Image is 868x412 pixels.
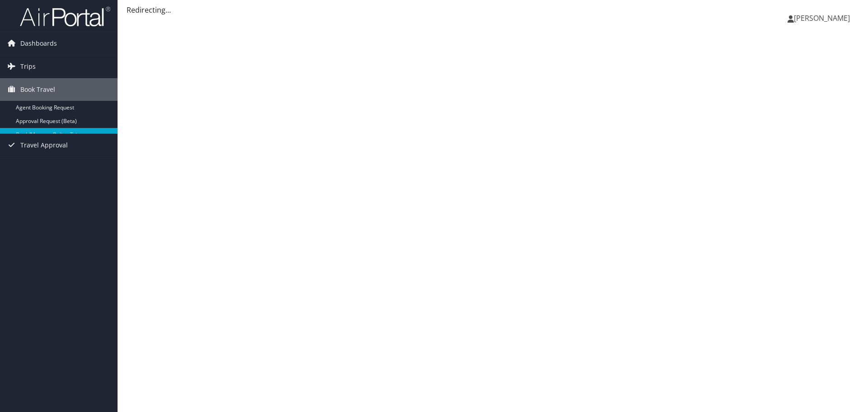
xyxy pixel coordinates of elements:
[20,55,36,78] span: Trips
[788,5,859,32] a: [PERSON_NAME]
[20,78,55,101] span: Book Travel
[20,32,57,55] span: Dashboards
[794,13,850,23] span: [PERSON_NAME]
[127,5,859,15] div: Redirecting...
[20,6,110,27] img: airportal-logo.png
[20,134,68,156] span: Travel Approval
